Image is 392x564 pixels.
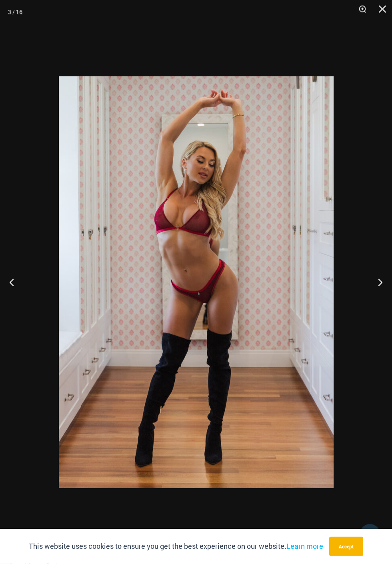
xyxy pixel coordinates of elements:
[329,537,363,556] button: Accept
[8,6,22,18] div: 3 / 16
[59,76,334,488] img: Guilty Pleasures Red 1045 Bra 6045 Thong 01
[362,262,392,302] button: Next
[286,541,323,551] a: Learn more
[29,540,323,552] p: This website uses cookies to ensure you get the best experience on our website.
